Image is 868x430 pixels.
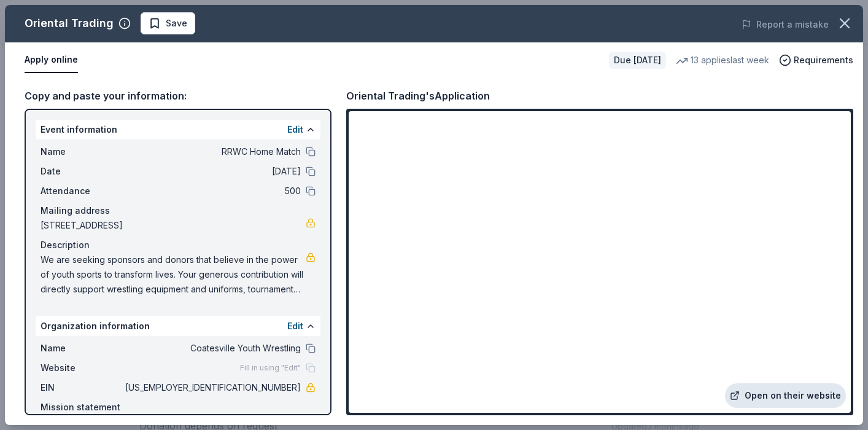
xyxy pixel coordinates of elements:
button: Save [141,12,195,34]
span: RRWC Home Match [123,144,301,159]
span: [STREET_ADDRESS] [41,218,306,233]
span: Date [41,164,123,179]
div: Mission statement [41,400,316,415]
button: Apply online [25,47,78,73]
div: Event information [36,120,320,139]
div: Organization information [36,316,320,336]
span: Attendance [41,184,123,198]
span: Name [41,144,123,159]
span: Save [166,16,187,31]
button: Edit [287,122,303,137]
a: Open on their website [725,383,846,408]
button: Requirements [779,53,853,68]
span: Requirements [794,53,853,68]
span: Name [41,341,123,356]
span: 500 [123,184,301,198]
div: Due [DATE] [609,52,666,69]
div: 13 applies last week [676,53,769,68]
span: Coatesville Youth Wrestling [123,341,301,356]
div: Oriental Trading [25,14,114,33]
span: EIN [41,380,123,395]
span: Fill in using "Edit" [240,363,301,373]
span: [DATE] [123,164,301,179]
div: Mailing address [41,203,316,218]
div: Oriental Trading's Application [346,88,490,104]
div: Copy and paste your information: [25,88,331,104]
div: Description [41,238,316,252]
span: [US_EMPLOYER_IDENTIFICATION_NUMBER] [123,380,301,395]
span: Website [41,361,123,375]
button: Report a mistake [742,17,829,32]
span: We are seeking sponsors and donors that believe in the power of youth sports to transform lives. ... [41,252,306,297]
button: Edit [287,319,303,334]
